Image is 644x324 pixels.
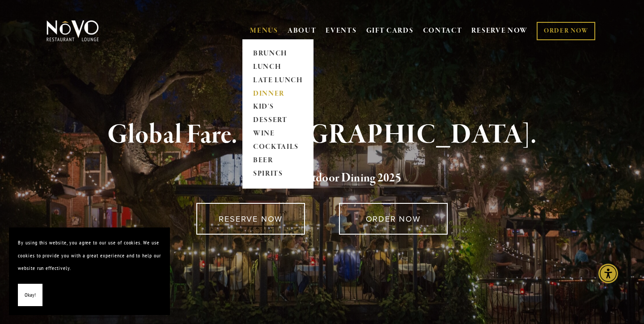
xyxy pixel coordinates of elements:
[61,169,583,188] h2: 5
[18,284,42,307] button: Okay!
[339,203,448,235] a: ORDER NOW
[250,101,306,114] a: KID'S
[25,289,36,302] span: Okay!
[250,87,306,101] a: DINNER
[18,236,161,275] p: By using this website, you agree to our use of cookies. We use cookies to provide you with a grea...
[196,203,305,235] a: RESERVE NOW
[107,118,536,152] strong: Global Fare. [GEOGRAPHIC_DATA].
[243,170,395,187] a: Voted Best Outdoor Dining 202
[326,26,356,35] a: EVENTS
[288,26,317,35] a: ABOUT
[45,20,101,42] img: Novo Restaurant &amp; Lounge
[598,264,618,283] div: Accessibility Menu
[250,26,278,35] a: MENUS
[250,47,306,60] a: BRUNCH
[9,227,170,315] section: Cookie banner
[366,22,414,39] a: GIFT CARDS
[250,127,306,141] a: WINE
[423,22,462,39] a: CONTACT
[537,22,595,40] a: ORDER NOW
[471,22,528,39] a: RESERVE NOW
[250,60,306,74] a: LUNCH
[250,141,306,154] a: COCKTAILS
[250,114,306,127] a: DESSERT
[250,74,306,87] a: LATE LUNCH
[250,154,306,168] a: BEER
[250,168,306,181] a: SPIRITS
